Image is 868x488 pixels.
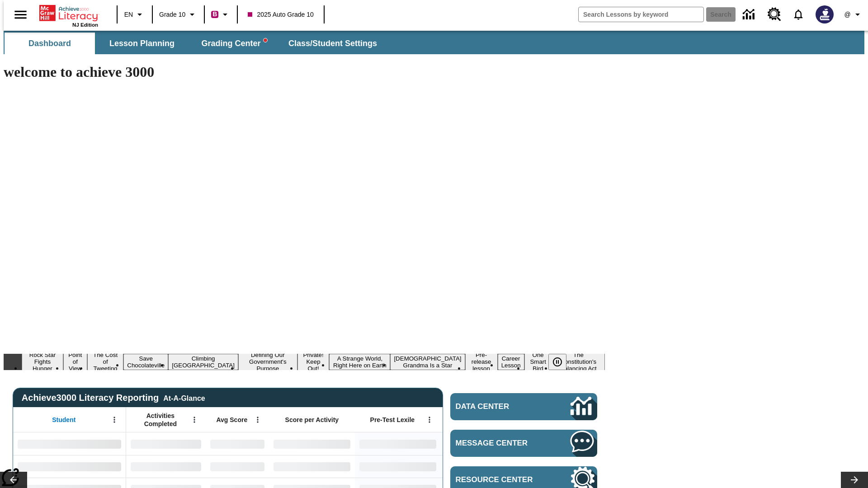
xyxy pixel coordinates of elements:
[189,33,279,54] button: Grading Center
[4,31,864,54] div: SubNavbar
[465,350,498,373] button: Slide 10 Pre-release lesson
[39,3,98,28] div: Home
[524,350,552,373] button: Slide 12 One Smart Bird
[456,402,540,411] span: Data Center
[370,416,415,424] span: Pre-Test Lexile
[208,6,234,23] button: Boost Class color is violet red. Change class color
[126,455,206,478] div: No Data,
[456,439,543,448] span: Message Center
[39,4,98,22] a: Home
[216,416,247,424] span: Avg Score
[456,475,543,484] span: Resource Center
[737,2,762,27] a: Data Center
[123,354,168,370] button: Slide 4 Save Chocolateville
[72,22,98,28] span: NJ Edition
[839,6,868,23] button: Profile/Settings
[159,10,185,19] span: Grade 10
[288,38,377,49] span: Class/Student Settings
[124,10,133,19] span: EN
[63,350,87,373] button: Slide 2 Point of View
[4,64,605,80] h1: welcome to achieve 3000
[498,354,524,370] button: Slide 11 Career Lesson
[201,38,267,49] span: Grading Center
[168,354,238,370] button: Slide 5 Climbing Mount Tai
[206,432,269,455] div: No Data,
[251,413,264,427] button: Open Menu
[248,10,313,19] span: 2025 Auto Grade 10
[22,393,205,403] span: Achieve3000 Literacy Reporting
[264,38,267,42] svg: writing assistant alert
[206,455,269,478] div: No Data,
[120,6,149,23] button: Language: EN, Select a language
[22,350,63,373] button: Slide 1 Rock Star Fights Hunger
[329,354,390,370] button: Slide 8 A Strange World, Right Here on Earth
[844,10,850,19] span: @
[390,354,465,370] button: Slide 9 South Korean Grandma Is a Star
[281,33,384,54] button: Class/Student Settings
[52,416,75,424] span: Student
[5,33,95,54] button: Dashboard
[188,413,201,427] button: Open Menu
[450,393,597,420] a: Data Center
[816,5,834,23] img: Avatar
[841,472,868,488] button: Lesson carousel, Next
[163,393,205,403] div: At-A-Glance
[238,350,297,373] button: Slide 6 Defining Our Government's Purpose
[156,6,201,23] button: Grade: Grade 10, Select a grade
[28,38,71,49] span: Dashboard
[579,7,703,22] input: search field
[297,350,330,373] button: Slide 7 Private! Keep Out!
[810,3,839,26] button: Select a new avatar
[548,354,576,370] div: Pause
[97,33,187,54] button: Lesson Planning
[762,2,787,27] a: Resource Center, Will open in new tab
[109,38,175,49] span: Lesson Planning
[450,430,597,457] a: Message Center
[423,413,436,427] button: Open Menu
[212,9,217,20] span: B
[787,3,810,26] a: Notifications
[4,33,385,54] div: SubNavbar
[548,354,566,370] button: Pause
[552,350,605,373] button: Slide 13 The Constitution's Balancing Act
[126,432,206,455] div: No Data,
[285,416,339,424] span: Score per Activity
[87,350,123,373] button: Slide 3 The Cost of Tweeting
[108,413,121,427] button: Open Menu
[7,1,34,28] button: Open side menu
[131,412,190,428] span: Activities Completed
